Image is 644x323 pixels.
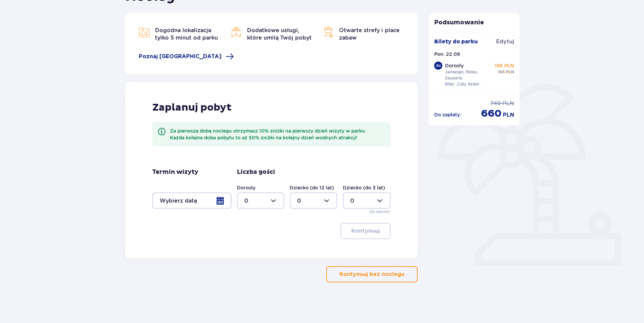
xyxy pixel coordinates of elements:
[247,27,312,41] span: Dodatkowe usługi, które umilą Twój pobyt
[445,62,464,69] p: Dorosły
[139,53,222,60] span: Poznaj [GEOGRAPHIC_DATA]
[323,27,334,38] img: Map Icon
[152,101,232,114] p: Zaplanuj pobyt
[139,27,150,38] img: Map Icon
[503,100,514,107] p: PLN
[340,223,391,239] button: Kontynuuj
[343,184,385,191] label: Dziecko (do 3 lat)
[445,69,492,81] p: Jamango, Relax, Saunaria
[434,51,460,57] p: Pon. 22.09
[231,27,242,38] img: Bar Icon
[429,19,519,27] p: Podsumowanie
[155,27,218,41] span: Dogodna lokalizacja tylko 5 minut od parku
[290,184,334,191] label: Dziecko (do 12 lat)
[490,100,501,107] p: 740
[445,81,481,87] p: Bilet „Cały dzień”
[339,271,404,278] p: Kontynuuj bez noclegu
[503,111,514,119] p: PLN
[170,128,385,141] div: Za pierwszą dobę noclegu otrzymasz 10% zniżki na pierwszy dzień wizyty w parku. Każda kolejna dob...
[495,62,514,69] p: 165 PLN
[237,168,275,176] p: Liczba gości
[498,69,505,75] p: 185
[139,52,234,61] a: Poznaj [GEOGRAPHIC_DATA]
[339,27,400,41] span: Otwarte strefy i place zabaw
[370,209,391,215] p: Za darmo!
[351,227,380,235] p: Kontynuuj
[326,266,418,282] button: Kontynuuj bez noclegu
[152,168,198,176] p: Termin wizyty
[496,38,514,45] a: Edytuj
[506,69,514,75] p: PLN
[481,107,502,120] p: 660
[237,184,256,191] label: Dorosły
[434,38,478,45] p: Bilety do parku
[434,111,461,118] p: Do zapłaty :
[434,62,442,70] div: 4 x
